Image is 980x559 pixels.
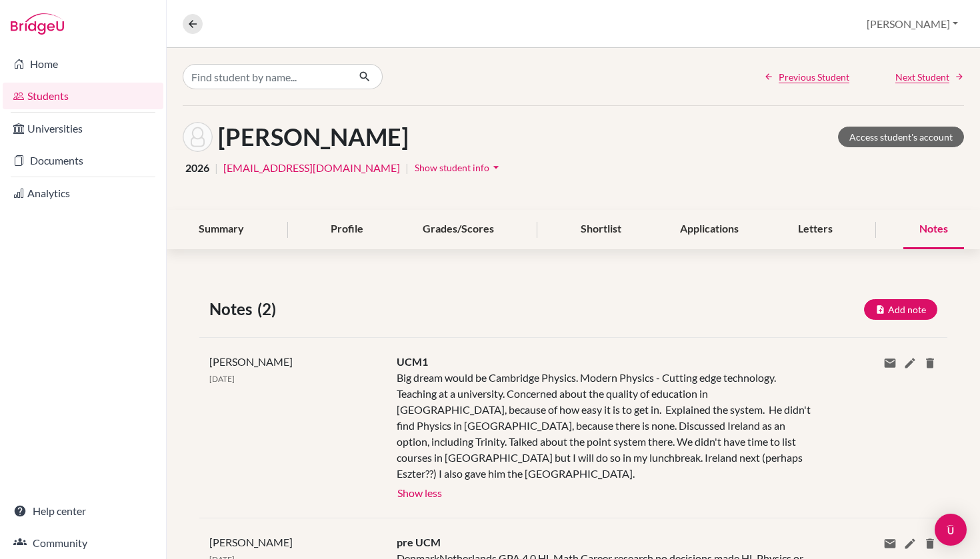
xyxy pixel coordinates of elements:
[209,374,235,384] span: [DATE]
[183,122,213,152] img: Aron Kemecsei's avatar
[397,482,443,502] button: Show less
[223,160,400,176] a: [EMAIL_ADDRESS][DOMAIN_NAME]
[209,355,293,368] span: [PERSON_NAME]
[407,210,510,249] div: Grades/Scores
[3,83,163,109] a: Students
[895,70,949,84] span: Next Student
[257,297,281,321] span: (2)
[185,160,209,176] span: 2026
[183,210,260,249] div: Summary
[183,64,348,89] input: Find student by name...
[218,123,409,151] h1: [PERSON_NAME]
[861,11,964,37] button: [PERSON_NAME]
[3,180,163,207] a: Analytics
[397,355,428,368] span: UCM1
[415,162,489,173] span: Show student info
[3,51,163,77] a: Home
[565,210,637,249] div: Shortlist
[489,161,503,174] i: arrow_drop_down
[779,70,849,84] span: Previous Student
[782,210,849,249] div: Letters
[414,157,503,178] button: Show student infoarrow_drop_down
[903,210,964,249] div: Notes
[764,70,849,84] a: Previous Student
[3,530,163,556] a: Community
[935,514,967,546] div: Open Intercom Messenger
[3,498,163,524] a: Help center
[405,160,409,176] span: |
[895,70,964,84] a: Next Student
[864,299,937,320] button: Add note
[11,13,64,35] img: Bridge-U
[3,147,163,174] a: Documents
[315,210,379,249] div: Profile
[3,115,163,142] a: Universities
[397,370,813,482] div: Big dream would be Cambridge Physics. Modern Physics - Cutting edge technology. Teaching at a uni...
[209,536,293,548] span: [PERSON_NAME]
[664,210,755,249] div: Applications
[209,297,257,321] span: Notes
[215,160,218,176] span: |
[397,536,441,548] span: pre UCM
[838,127,964,147] a: Access student's account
